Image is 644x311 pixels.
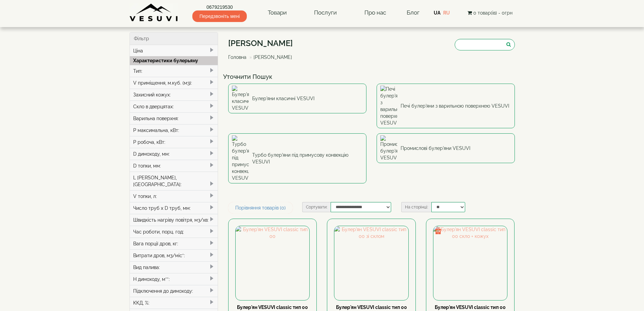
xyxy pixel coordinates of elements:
[228,84,366,113] a: Булер'яни класичні VESUVI Булер'яни класичні VESUVI
[130,261,218,273] div: Вид палива:
[130,124,218,136] div: P максимальна, кВт:
[380,135,397,161] img: Промислові булер'яни VESUVI
[130,56,218,65] div: Характеристики булерьяну
[232,86,249,111] img: Булер'яни класичні VESUVI
[358,5,393,21] a: Про нас
[130,160,218,172] div: D топки, мм:
[130,285,218,297] div: Підключення до димоходу:
[377,84,515,128] a: Печі булер'яни з варильною поверхнею VESUVI Печі булер'яни з варильною поверхнею VESUVI
[130,45,218,57] div: Ціна
[130,77,218,89] div: V приміщення, м.куб. (м3):
[130,112,218,124] div: Варильна поверхня:
[130,297,218,309] div: ККД, %:
[236,226,309,300] img: Булер'ян VESUVI classic тип 00
[130,32,218,45] div: Фільтр
[307,5,343,21] a: Послуги
[129,3,178,22] img: Завод VESUVI
[377,133,515,163] a: Промислові булер'яни VESUVI Промислові булер'яни VESUVI
[237,305,308,310] a: Булер'ян VESUVI classic тип 00
[130,202,218,214] div: Число труб x D труб, мм:
[380,86,397,126] img: Печі булер'яни з варильною поверхнею VESUVI
[223,73,520,80] h4: Уточнити Пошук
[130,249,218,261] div: Витрати дров, м3/міс*:
[130,101,218,112] div: Скло в дверцятах:
[473,10,512,16] span: 0 товар(ів) - 0грн
[228,133,366,183] a: Турбо булер'яни під примусову конвекцію VESUVI Турбо булер'яни під примусову конвекцію VESUVI
[130,190,218,202] div: V топки, л:
[433,226,507,300] img: Булер'ян VESUVI classic тип 00 скло + кожух
[434,10,440,16] a: UA
[248,54,292,61] li: [PERSON_NAME]
[401,202,431,212] label: На сторінці:
[192,10,247,22] span: Передзвоніть мені
[334,226,408,300] img: Булер'ян VESUVI classic тип 00 зі склом
[228,202,293,214] a: Порівняння товарів (0)
[130,136,218,148] div: P робоча, кВт:
[232,135,249,181] img: Турбо булер'яни під примусову конвекцію VESUVI
[130,226,218,238] div: Час роботи, порц. год:
[130,214,218,226] div: Швидкість нагріву повітря, м3/хв:
[192,4,247,10] a: 0679219530
[130,273,218,285] div: H димоходу, м**:
[228,39,297,48] h1: [PERSON_NAME]
[130,89,218,101] div: Захисний кожух:
[130,238,218,249] div: Вага порції дров, кг:
[130,172,218,190] div: L [PERSON_NAME], [GEOGRAPHIC_DATA]:
[466,9,515,17] button: 0 товар(ів) - 0грн
[435,227,442,234] img: gift
[228,54,246,60] a: Головна
[443,10,450,16] a: RU
[261,5,293,21] a: Товари
[130,148,218,160] div: D димоходу, мм:
[302,202,331,212] label: Сортувати:
[130,65,218,77] div: Тип:
[407,9,420,16] a: Блог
